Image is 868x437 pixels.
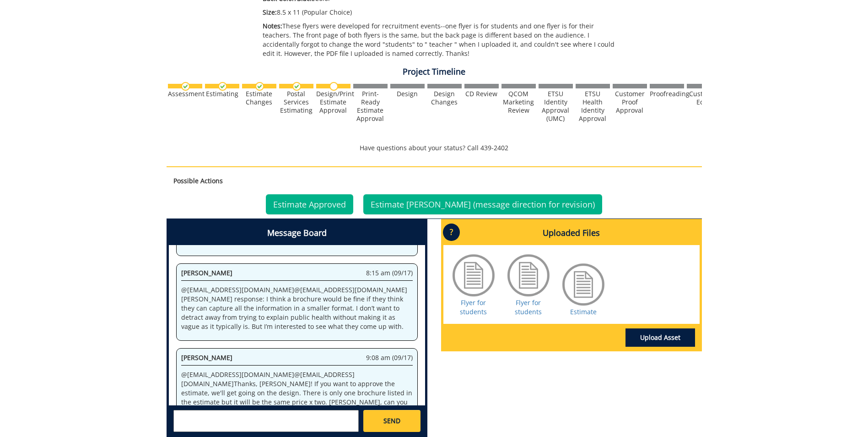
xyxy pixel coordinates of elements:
div: Customer Proof Approval [613,90,647,115]
div: Design Changes [427,90,462,106]
div: Customer Edits [687,90,721,106]
div: Design [390,90,425,98]
img: checkmark [255,82,264,91]
div: CD Review [464,90,499,98]
a: Flyer for students [515,298,542,316]
strong: Possible Actions [173,176,223,185]
a: Estimate [570,307,597,316]
span: 9:08 am (09/17) [366,353,413,362]
div: Proofreading [650,90,684,98]
p: 8.5 x 11 (Popular Choice) [263,8,621,17]
p: ? [443,224,460,241]
img: no [329,82,338,91]
div: ETSU Identity Approval (UMC) [539,90,573,123]
img: checkmark [181,82,190,91]
img: checkmark [292,82,301,91]
div: Estimating [205,90,239,98]
div: QCOM Marketing Review [501,90,536,115]
span: [PERSON_NAME] [181,353,232,362]
h4: Project Timeline [167,67,702,76]
span: [PERSON_NAME] [181,268,232,277]
a: Estimate [PERSON_NAME] (message direction for revision) [363,194,602,214]
textarea: messageToSend [173,410,359,432]
span: SEND [383,416,400,426]
a: SEND [363,410,420,432]
div: Print-Ready Estimate Approval [353,90,388,123]
span: Size: [263,8,277,16]
div: Postal Services Estimating [279,90,313,115]
div: Assessment [168,90,202,98]
span: 8:15 am (09/17) [366,268,413,278]
img: checkmark [218,82,227,91]
p: Have questions about your status? Call 439-2402 [167,143,702,153]
div: Estimate Changes [242,90,276,106]
p: These flyers were developed for recruitment events--one flyer is for students and one flyer is fo... [263,22,621,58]
h4: Uploaded Files [443,221,700,245]
p: @ [EMAIL_ADDRESS][DOMAIN_NAME] @ [EMAIL_ADDRESS][DOMAIN_NAME] [PERSON_NAME] response: I think a b... [181,285,413,331]
a: Flyer for students [460,298,487,316]
a: Upload Asset [625,328,695,347]
div: Design/Print Estimate Approval [316,90,350,115]
h4: Message Board [169,221,425,245]
div: ETSU Health Identity Approval [576,90,610,123]
p: @ [EMAIL_ADDRESS][DOMAIN_NAME] @ [EMAIL_ADDRESS][DOMAIN_NAME] Thanks, [PERSON_NAME]! If you want ... [181,370,413,416]
span: Notes: [263,22,282,30]
a: Estimate Approved [266,194,353,214]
